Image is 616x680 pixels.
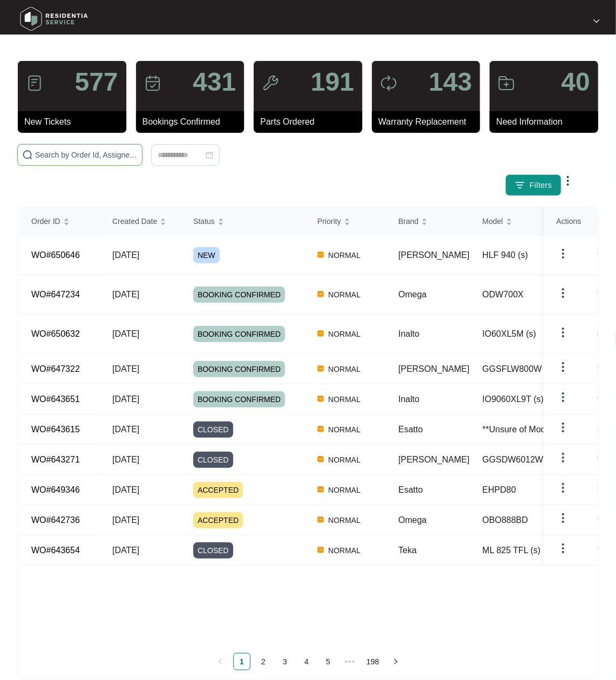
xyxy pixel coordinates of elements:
[470,535,578,566] td: ML 825 TFL (s)
[470,445,578,475] td: GGSDW6012W (s)
[557,361,570,373] img: dropdown arrow
[324,393,365,406] span: NORMAL
[324,423,365,436] span: NORMAL
[193,542,233,559] span: CLOSED
[112,250,139,260] span: [DATE]
[193,215,215,227] span: Status
[31,215,60,227] span: Order ID
[193,287,285,303] span: BOOKING CONFIRMED
[193,482,243,498] span: ACCEPTED
[398,546,417,555] span: Teka
[112,215,157,227] span: Created Date
[299,654,315,670] a: 4
[262,74,279,92] img: icon
[99,207,180,236] th: Created Date
[470,275,578,315] td: ODW700X
[31,364,80,373] a: WO#647322
[317,215,341,227] span: Priority
[398,395,419,404] span: Inalto
[470,475,578,505] td: EHPD80
[193,361,285,377] span: BOOKING CONFIRMED
[317,330,324,337] img: Vercel Logo
[561,174,574,187] img: dropdown arrow
[378,115,480,128] p: Warranty Replacement
[22,149,33,160] img: search-icon
[112,546,139,555] span: [DATE]
[112,425,139,434] span: [DATE]
[276,653,294,670] li: 3
[429,69,472,95] p: 143
[31,290,80,299] a: WO#647234
[112,329,139,338] span: [DATE]
[311,69,354,95] p: 191
[112,395,139,404] span: [DATE]
[341,653,358,670] li: Next 5 Pages
[398,250,470,260] span: [PERSON_NAME]
[470,236,578,275] td: HLF 940 (s)
[317,365,324,372] img: Vercel Logo
[18,207,99,236] th: Order ID
[557,326,570,339] img: dropdown arrow
[193,326,285,342] span: BOOKING CONFIRMED
[380,74,397,92] img: icon
[112,515,139,525] span: [DATE]
[398,215,418,227] span: Brand
[324,249,365,262] span: NORMAL
[317,426,324,432] img: Vercel Logo
[483,215,503,227] span: Model
[255,653,272,670] li: 2
[277,654,293,670] a: 3
[320,653,337,670] li: 5
[317,516,324,523] img: Vercel Logo
[470,315,578,354] td: IO60XL5M (s)
[398,485,423,494] span: Esatto
[593,18,600,24] img: dropdown arrow
[530,180,552,191] span: Filters
[304,207,385,236] th: Priority
[324,288,365,301] span: NORMAL
[561,69,590,95] p: 40
[193,247,220,263] span: NEW
[363,654,382,670] a: 198
[398,329,419,338] span: Inalto
[317,486,324,493] img: Vercel Logo
[392,658,399,665] span: right
[557,391,570,404] img: dropdown arrow
[470,354,578,384] td: GGSFLW800W
[193,512,243,528] span: ACCEPTED
[398,425,423,434] span: Esatto
[35,149,138,161] input: Search by Order Id, Assignee Name, Customer Name, Brand and Model
[398,364,470,373] span: [PERSON_NAME]
[26,74,43,92] img: icon
[496,115,598,128] p: Need Information
[398,290,427,299] span: Omega
[317,396,324,402] img: Vercel Logo
[557,421,570,434] img: dropdown arrow
[143,115,245,128] p: Bookings Confirmed
[324,363,365,376] span: NORMAL
[341,653,358,670] span: •••
[16,3,92,35] img: residentia service logo
[385,207,470,236] th: Brand
[260,115,362,128] p: Parts Ordered
[398,515,427,525] span: Omega
[324,328,365,341] span: NORMAL
[112,455,139,464] span: [DATE]
[298,653,315,670] li: 4
[324,514,365,527] span: NORMAL
[557,542,570,555] img: dropdown arrow
[498,74,515,92] img: icon
[212,653,229,670] button: left
[212,653,229,670] li: Previous Page
[324,544,365,557] span: NORMAL
[31,425,80,434] a: WO#643615
[193,69,236,95] p: 431
[557,512,570,525] img: dropdown arrow
[75,69,118,95] p: 577
[544,207,598,236] th: Actions
[31,455,80,464] a: WO#643271
[112,485,139,494] span: [DATE]
[317,456,324,463] img: Vercel Logo
[193,421,233,438] span: CLOSED
[180,207,304,236] th: Status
